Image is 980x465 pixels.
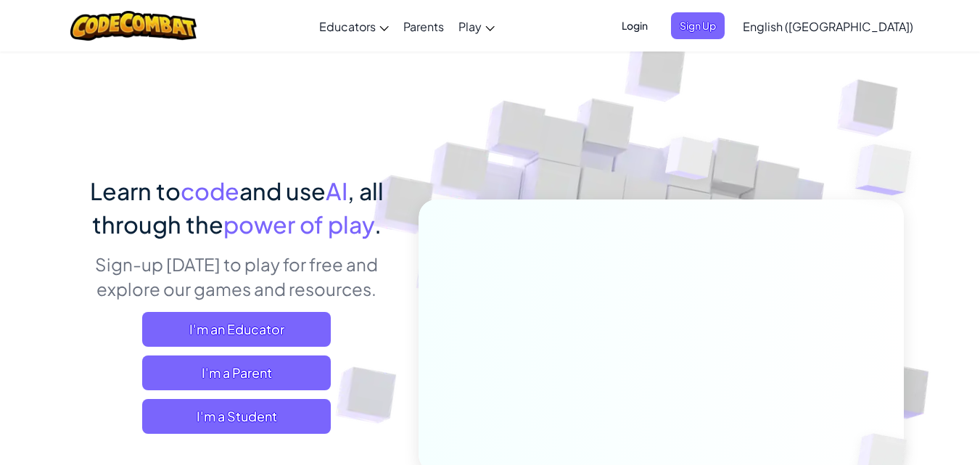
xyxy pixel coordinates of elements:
[312,7,396,46] a: Educators
[319,19,376,34] span: Educators
[239,176,326,205] span: and use
[142,355,331,390] a: I'm a Parent
[671,12,725,39] button: Sign Up
[451,7,502,46] a: Play
[826,109,952,231] img: Overlap cubes
[70,11,197,41] img: CodeCombat logo
[374,210,382,239] span: .
[396,7,451,46] a: Parents
[458,19,482,34] span: Play
[223,210,374,239] span: power of play
[142,399,331,434] button: I'm a Student
[743,19,913,34] span: English ([GEOGRAPHIC_DATA])
[613,12,656,39] button: Login
[77,252,397,301] p: Sign-up [DATE] to play for free and explore our games and resources.
[638,108,742,216] img: Overlap cubes
[326,176,347,205] span: AI
[90,176,181,205] span: Learn to
[736,7,921,46] a: English ([GEOGRAPHIC_DATA])
[142,312,331,347] a: I'm an Educator
[181,176,239,205] span: code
